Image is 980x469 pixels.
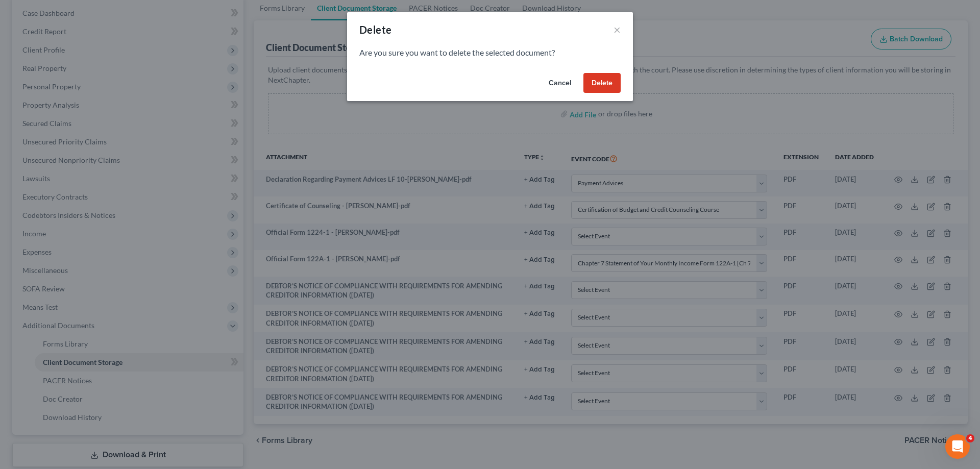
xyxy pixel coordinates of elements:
[359,47,621,59] p: Are you sure you want to delete the selected document?
[945,434,970,459] iframe: Intercom live chat
[583,73,621,93] button: Delete
[541,73,579,93] button: Cancel
[359,22,391,37] div: Delete
[966,434,974,442] span: 4
[614,23,621,36] button: ×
